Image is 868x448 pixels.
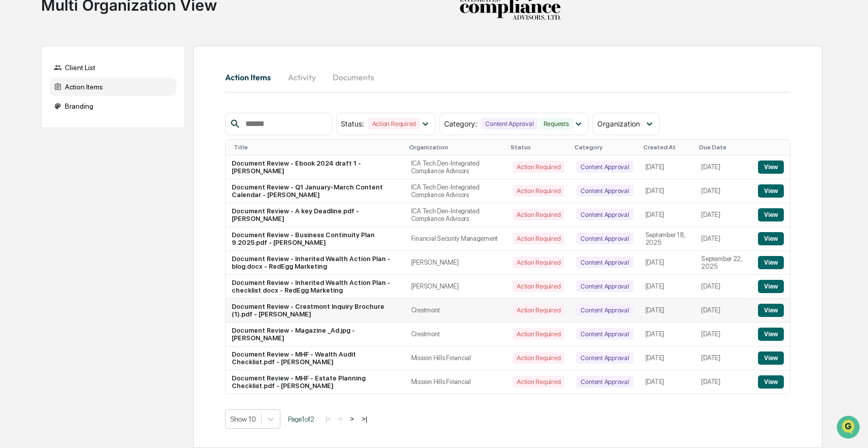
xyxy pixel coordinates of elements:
div: Action Required [513,257,564,268]
button: View [758,328,784,341]
button: Action Items [225,65,279,89]
td: [DATE] [639,251,696,275]
div: Action Items [50,78,176,96]
div: 🔎 [10,148,18,156]
span: Attestations [84,128,126,138]
td: [DATE] [695,275,752,299]
div: 🖐️ [10,129,18,137]
span: Page 1 of 2 [288,415,314,423]
div: Content Approval [481,118,537,130]
td: Document Review - Inherited Wealth Action Plan - blog.docx - RedEgg Marketing [226,251,405,275]
td: Document Review - Business Continuity Plan 9.2025.pdf - [PERSON_NAME] [226,227,405,251]
td: September 22, 2025 [695,251,752,275]
td: Financial Security Management [405,227,507,251]
div: Due Date [699,144,748,151]
td: Document Review - MHF - Wealth Audit Checklist.pdf - [PERSON_NAME] [226,346,405,370]
td: September 18, 2025 [639,227,696,251]
div: Content Approval [576,376,633,388]
button: View [758,256,784,269]
div: Action Required [513,304,564,316]
button: > [347,414,357,423]
td: [DATE] [695,203,752,227]
span: Preclearance [20,128,65,138]
td: Crestmont [405,299,507,323]
td: [DATE] [695,346,752,370]
a: Powered byPylon [71,172,123,180]
p: How can we help? [10,21,185,38]
div: We're available if you need us! [34,88,128,96]
button: View [758,161,784,174]
td: [DATE] [695,179,752,203]
div: Action Required [513,161,564,173]
td: [DATE] [639,299,696,323]
button: < [336,414,346,423]
div: Action Required [513,352,564,364]
div: Content Approval [576,209,633,220]
td: Document Review - MHF - Estate Planning Checklist.pdf - [PERSON_NAME] [226,370,405,394]
td: Document Review - Crestmont Inquiry Brochure (1).pdf - [PERSON_NAME] [226,299,405,323]
td: [PERSON_NAME] [405,251,507,275]
div: Content Approval [576,233,633,244]
div: Action Required [513,376,564,388]
td: ICA Tech Den-Integrated Compliance Advisors [405,155,507,179]
div: Action Required [513,233,564,244]
button: View [758,375,784,389]
div: Action Required [368,118,420,130]
button: Start new chat [172,81,185,93]
a: 🗄️Attestations [69,124,130,142]
td: [PERSON_NAME] [405,275,507,299]
div: Content Approval [576,257,633,268]
span: Status : [341,119,364,128]
td: [DATE] [639,323,696,346]
img: 1746055101610-c473b297-6a78-478c-a979-82029cc54cd1 [10,78,28,96]
div: Content Approval [576,328,633,340]
td: [DATE] [695,299,752,323]
div: Title [234,144,401,151]
div: Created At [643,144,692,151]
td: [DATE] [695,323,752,346]
button: View [758,232,784,245]
a: 🔎Data Lookup [6,143,68,162]
div: Content Approval [576,352,633,364]
a: 🖐️Preclearance [6,124,69,142]
div: 🗄️ [74,129,82,137]
td: Mission Hills Financial [405,346,507,370]
td: Document Review - A key Deadline.pdf - [PERSON_NAME] [226,203,405,227]
div: Status [511,144,566,151]
span: Pylon [101,172,123,180]
td: Document Review - Magazine _Ad.jpg - [PERSON_NAME] [226,323,405,346]
div: Organization [409,144,502,151]
td: [DATE] [639,179,696,203]
td: [DATE] [695,155,752,179]
td: Document Review - Ebook 2024 draft 1 - [PERSON_NAME] [226,155,405,179]
span: Category : [444,119,477,128]
td: [DATE] [639,370,696,394]
td: [DATE] [695,227,752,251]
td: [DATE] [695,370,752,394]
div: Start new chat [34,78,166,88]
span: Organization [597,119,640,128]
div: Branding [50,97,176,115]
td: [DATE] [639,275,696,299]
td: Document Review - Q1 January-March Content Calendar - [PERSON_NAME] [226,179,405,203]
button: Activity [279,65,324,89]
div: Content Approval [576,280,633,292]
div: Content Approval [576,304,633,316]
button: View [758,351,784,365]
button: >| [358,414,370,423]
div: Action Required [513,280,564,292]
div: activity tabs [225,65,790,89]
td: Mission Hills Financial [405,370,507,394]
button: View [758,304,784,317]
button: |< [322,414,334,423]
iframe: Open customer support [836,414,863,442]
div: Category [574,144,635,151]
div: Requests [539,118,573,130]
span: Data Lookup [20,147,64,157]
button: View [758,280,784,293]
div: Action Required [513,185,564,197]
td: ICA Tech Den-Integrated Compliance Advisors [405,179,507,203]
td: ICA Tech Den-Integrated Compliance Advisors [405,203,507,227]
button: View [758,208,784,221]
